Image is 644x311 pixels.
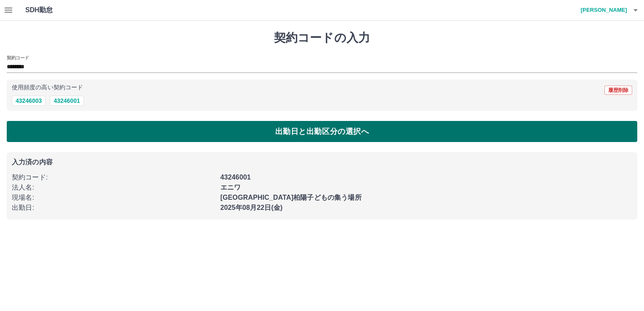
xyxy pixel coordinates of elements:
b: [GEOGRAPHIC_DATA]柏陽子どもの集う場所 [220,194,362,201]
h1: 契約コードの入力 [7,31,637,45]
p: 入力済の内容 [12,159,632,166]
p: 法人名 : [12,182,215,193]
h2: 契約コード [7,54,29,61]
button: 履歴削除 [604,86,632,95]
p: 使用頻度の高い契約コード [12,85,83,91]
p: 出勤日 : [12,203,215,213]
b: 2025年08月22日(金) [220,204,283,211]
b: エニワ [220,184,241,191]
b: 43246001 [220,174,251,181]
button: 43246001 [50,96,83,106]
p: 契約コード : [12,172,215,182]
p: 現場名 : [12,193,215,203]
button: 出勤日と出勤区分の選択へ [7,121,637,142]
button: 43246003 [12,96,46,106]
